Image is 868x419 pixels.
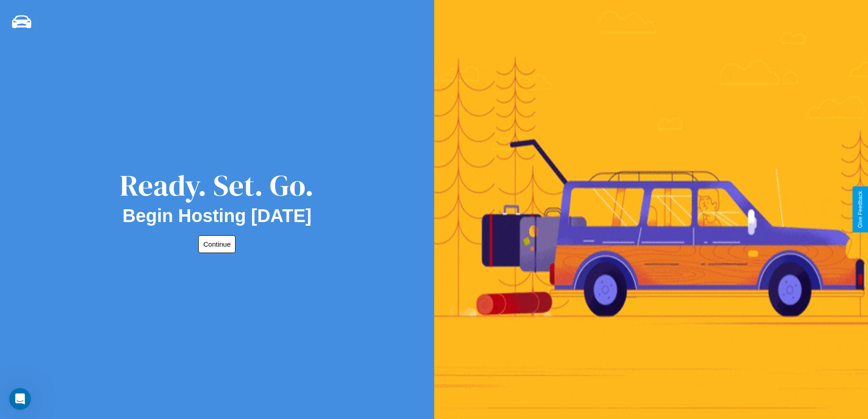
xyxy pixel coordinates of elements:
iframe: Intercom live chat [9,388,31,410]
button: Continue [198,235,236,253]
h2: Begin Hosting [DATE] [123,206,312,226]
div: Ready. Set. Go. [120,165,314,206]
div: Give Feedback [857,191,863,228]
